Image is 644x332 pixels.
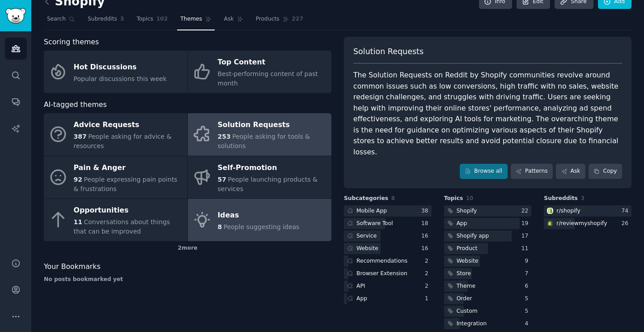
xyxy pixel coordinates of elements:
[5,8,26,24] img: GummySearch logo
[344,281,432,292] a: API2
[444,195,463,203] span: Topics
[581,195,585,201] span: 3
[547,208,553,214] img: shopify
[391,195,395,201] span: 8
[356,220,393,228] div: Software Tool
[621,207,631,215] div: 74
[457,307,478,315] div: Custom
[253,12,306,30] a: Products227
[525,282,532,290] div: 6
[344,218,432,229] a: Software Tool18
[292,15,304,23] span: 227
[44,37,99,48] span: Scoring themes
[218,223,222,230] span: 8
[218,208,300,222] div: Ideas
[521,245,532,253] div: 11
[344,230,432,242] a: Service16
[74,118,183,132] div: Advice Requests
[136,15,153,23] span: Topics
[188,199,331,241] a: Ideas8People suggesting ideas
[425,270,432,278] div: 2
[457,207,477,215] div: Shopify
[188,156,331,199] a: Self-Promotion57People launching products & services
[74,75,167,82] span: Popular discussions this week
[444,218,532,229] a: App19
[460,164,508,179] a: Browse all
[589,164,622,179] button: Copy
[521,232,532,240] div: 17
[457,320,487,328] div: Integration
[457,282,475,290] div: Theme
[444,293,532,304] a: Order5
[457,270,471,278] div: Store
[224,15,234,23] span: Ask
[74,161,183,175] div: Pain & Anger
[425,257,432,265] div: 2
[74,218,170,235] span: Conversations about things that can be improved
[421,220,432,228] div: 18
[525,295,532,303] div: 5
[44,261,101,272] span: Your Bookmarks
[356,207,387,215] div: Mobile App
[356,270,407,278] div: Browser Extension
[44,276,331,284] div: No posts bookmarked yet
[74,176,178,192] span: People expressing pain points & frustrations
[188,51,331,93] a: Top ContentBest-performing content of past month
[356,245,378,253] div: Website
[444,230,532,242] a: Shopify app17
[218,118,327,132] div: Solution Requests
[353,70,622,157] div: The Solution Requests on Reddit by Shopify communities revolve around common issues such as low c...
[344,268,432,279] a: Browser Extension2
[44,156,187,199] a: Pain & Anger92People expressing pain points & frustrations
[133,12,171,30] a: Topics102
[444,243,532,254] a: Product11
[444,306,532,317] a: Custom5
[521,220,532,228] div: 19
[218,176,226,183] span: 57
[521,207,532,215] div: 22
[544,195,578,203] span: Subreddits
[44,99,107,111] span: AI-tagged themes
[425,282,432,290] div: 2
[421,245,432,253] div: 16
[547,220,553,226] img: reviewmyshopify
[544,205,631,217] a: shopifyr/shopify74
[218,133,231,140] span: 253
[344,195,388,203] span: Subcategories
[44,113,187,156] a: Advice Requests387People asking for advice & resources
[444,255,532,267] a: Website9
[353,46,424,57] span: Solution Requests
[224,223,300,230] span: People suggesting ideas
[457,295,472,303] div: Order
[466,195,473,201] span: 10
[621,220,631,228] div: 26
[44,51,187,93] a: Hot DiscussionsPopular discussions this week
[344,255,432,267] a: Recommendations2
[218,55,327,70] div: Top Content
[344,243,432,254] a: Website16
[457,245,478,253] div: Product
[218,176,318,192] span: People launching products & services
[88,15,117,23] span: Subreddits
[177,12,215,30] a: Themes
[47,15,66,23] span: Search
[44,199,187,241] a: Opportunities11Conversations about things that can be improved
[74,204,183,218] div: Opportunities
[525,307,532,315] div: 5
[344,205,432,217] a: Mobile App38
[525,257,532,265] div: 9
[421,207,432,215] div: 38
[157,15,168,23] span: 102
[356,232,377,240] div: Service
[356,295,367,303] div: App
[74,176,82,183] span: 92
[556,164,585,179] a: Ask
[218,133,310,149] span: People asking for tools & solutions
[356,282,365,290] div: API
[444,268,532,279] a: Store7
[356,257,407,265] div: Recommendations
[85,12,127,30] a: Subreddits3
[444,318,532,329] a: Integration4
[218,70,318,87] span: Best-performing content of past month
[44,241,331,255] div: 2 more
